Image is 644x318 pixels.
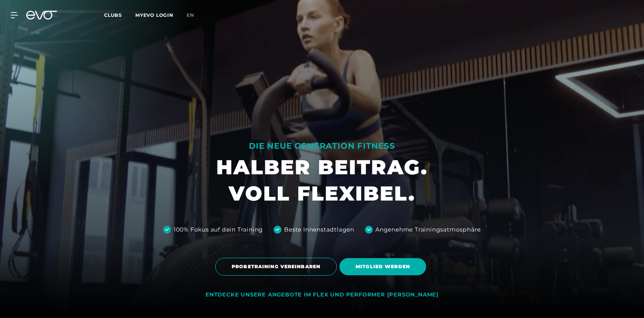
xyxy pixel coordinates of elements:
[187,12,194,18] span: en
[205,291,439,298] div: ENTDECKE UNSERE ANGEBOTE IM FLEX UND PERFORMER [PERSON_NAME]
[356,263,410,270] span: MITGLIED WERDEN
[135,12,173,18] a: MYEVO LOGIN
[104,12,122,18] span: Clubs
[216,141,428,151] div: DIE NEUE GENERATION FITNESS
[232,263,320,270] span: PROBETRAINING VEREINBAREN
[187,11,202,19] a: en
[215,253,339,281] a: PROBETRAINING VEREINBAREN
[339,253,429,280] a: MITGLIED WERDEN
[174,225,263,234] div: 100% Fokus auf dein Training
[104,12,135,18] a: Clubs
[216,154,428,207] h1: HALBER BEITRAG. VOLL FLEXIBEL.
[375,225,481,234] div: Angenehme Trainingsatmosphäre
[284,225,354,234] div: Beste Innenstadtlagen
